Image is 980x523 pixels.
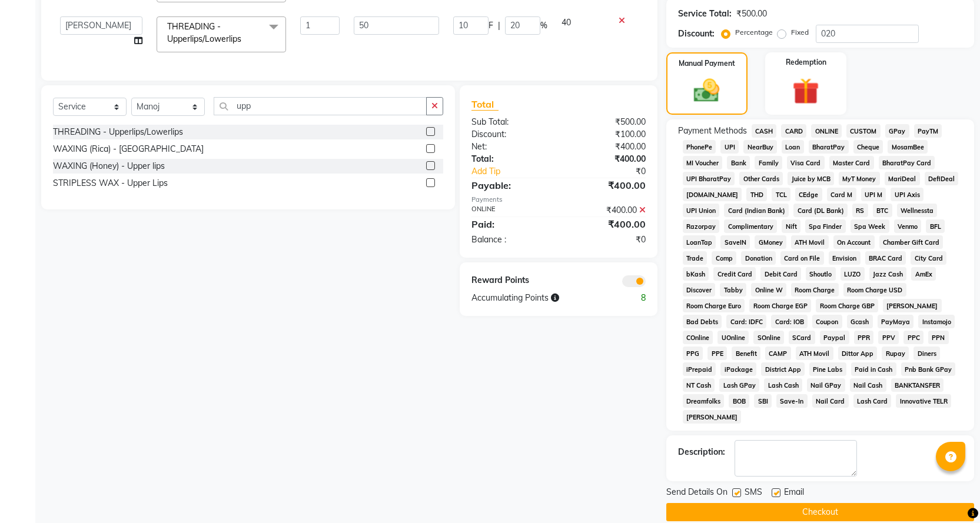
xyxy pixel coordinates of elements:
span: Venmo [894,219,922,233]
span: CUSTOM [846,124,881,138]
span: Nift [782,219,800,233]
span: Nail GPay [807,378,845,392]
span: Paid in Cash [851,362,896,376]
span: Dreamfolks [683,394,725,408]
span: Payment Methods [678,125,747,137]
span: Room Charge GBP [816,299,878,312]
span: PayTM [914,124,942,138]
span: Envision [829,251,861,265]
div: ₹400.00 [559,153,655,165]
span: NT Cash [683,378,715,392]
span: [PERSON_NAME] [683,410,742,424]
span: Card: IOB [771,315,808,328]
span: SMS [745,486,762,501]
span: RS [852,204,868,217]
span: Cheque [853,140,883,154]
span: iPrepaid [683,362,716,376]
div: ₹400.00 [559,141,655,153]
span: SCard [789,331,815,344]
span: Pnb Bank GPay [901,362,956,376]
span: Save-In [776,394,808,408]
div: ONLINE [463,204,559,216]
div: ₹400.00 [559,178,655,192]
span: UOnline [717,331,749,344]
span: Card on File [780,251,824,265]
span: Coupon [812,315,842,328]
span: BFL [926,219,945,233]
span: Wellnessta [897,204,938,217]
div: Accumulating Points [463,292,606,304]
span: ATH Movil [796,347,833,360]
span: BharatPay Card [879,156,935,169]
span: Total [471,98,499,111]
span: Innovative TELR [896,394,951,408]
span: Email [784,486,804,501]
div: Description: [678,446,725,458]
span: COnline [683,331,713,344]
span: UPI Union [683,204,720,217]
span: AmEx [911,267,936,281]
span: CARD [781,124,806,138]
span: SOnline [753,331,784,344]
span: iPackage [720,362,756,376]
span: PhonePe [683,140,716,154]
span: GPay [885,124,909,138]
span: Paypal [820,331,849,344]
span: UPI M [861,188,886,201]
span: Visa Card [787,156,825,169]
span: Card (DL Bank) [793,204,848,217]
div: Discount: [678,28,715,40]
span: Bad Debts [683,315,722,328]
span: Online W [751,283,786,297]
span: MariDeal [885,172,920,185]
span: GMoney [755,235,786,249]
div: ₹100.00 [559,128,655,141]
span: Room Charge Euro [683,299,745,312]
span: Shoutlo [806,267,836,281]
span: Card: IDFC [726,315,766,328]
span: Card M [827,188,856,201]
span: Master Card [829,156,874,169]
span: Debit Card [760,267,801,281]
div: Service Total: [678,8,732,20]
span: Dittor App [838,347,878,360]
span: BharatPay [809,140,849,154]
span: [PERSON_NAME] [883,299,942,312]
span: Instamojo [918,315,955,328]
span: ONLINE [811,124,842,138]
span: Nail Card [812,394,849,408]
div: Paid: [463,217,559,231]
span: THD [746,188,767,201]
span: Donation [741,251,776,265]
span: Rupay [882,347,909,360]
span: LUZO [841,267,865,281]
span: Tabby [720,283,746,297]
span: LoanTap [683,235,716,249]
span: Juice by MCB [788,172,834,185]
button: Checkout [666,503,974,521]
div: Payments [471,195,646,205]
label: Percentage [735,27,773,38]
div: WAXING (Rica) - [GEOGRAPHIC_DATA] [53,143,204,155]
span: bKash [683,267,709,281]
div: ₹400.00 [559,204,655,216]
span: UPI Axis [891,188,923,201]
div: 8 [606,292,654,304]
input: Search or Scan [214,97,427,115]
span: Complimentary [724,219,777,233]
div: ₹0 [559,234,655,246]
span: | [498,19,500,32]
span: Other Cards [739,172,783,185]
span: CEdge [795,188,822,201]
span: SBI [754,394,772,408]
span: F [489,19,493,32]
span: Lash GPay [719,378,759,392]
div: Discount: [463,128,559,141]
div: Payable: [463,178,559,192]
span: BTC [873,204,892,217]
span: DefiDeal [925,172,959,185]
span: Lash Card [853,394,892,408]
span: PPC [903,331,923,344]
div: ₹0 [574,165,655,178]
span: PPG [683,347,703,360]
